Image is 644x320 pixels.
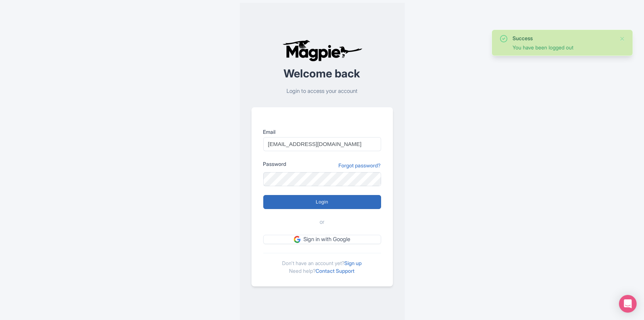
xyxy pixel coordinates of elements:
[263,253,381,275] div: Don't have an account yet? Need help?
[263,195,381,209] input: Login
[263,128,381,136] label: Email
[513,34,613,42] div: Success
[263,235,381,244] a: Sign in with Google
[251,87,393,95] p: Login to access your account
[263,160,286,168] label: Password
[345,260,362,266] a: Sign up
[263,137,381,151] input: you@example.com
[316,268,355,274] a: Contact Support
[251,67,393,80] h2: Welcome back
[294,236,300,243] img: google.svg
[619,295,637,313] div: Open Intercom Messenger
[619,34,625,43] button: Close
[339,161,381,169] a: Forgot password?
[320,218,324,226] span: or
[513,44,613,51] div: You have been logged out
[281,39,363,62] img: logo-ab69f6fb50320c5b225c76a69d11143b.png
